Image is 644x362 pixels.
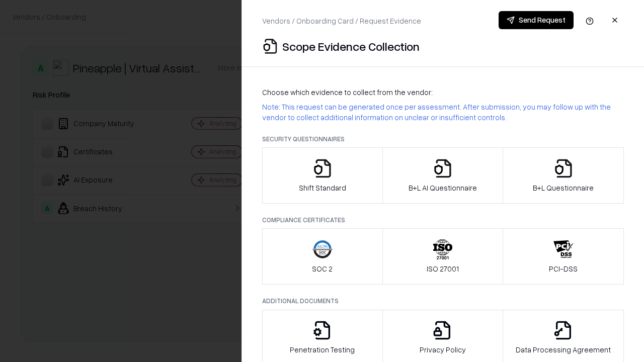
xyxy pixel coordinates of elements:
p: Security Questionnaires [262,135,624,143]
p: Additional Documents [262,297,624,305]
p: B+L Questionnaire [533,183,594,193]
p: Shift Standard [299,183,346,193]
button: Send Request [499,11,574,29]
p: Data Processing Agreement [516,344,611,355]
button: B+L AI Questionnaire [382,147,504,204]
button: ISO 27001 [382,228,504,285]
button: PCI-DSS [503,228,624,285]
p: SOC 2 [312,263,333,274]
p: B+L AI Questionnaire [409,183,477,193]
p: Compliance Certificates [262,216,624,224]
button: B+L Questionnaire [503,147,624,204]
p: Scope Evidence Collection [282,38,420,54]
button: SOC 2 [262,228,383,285]
p: Note: This request can be generated once per assessment. After submission, you may follow up with... [262,102,624,123]
p: ISO 27001 [427,263,459,274]
p: PCI-DSS [549,263,578,274]
button: Shift Standard [262,147,383,204]
p: Vendors / Onboarding Card / Request Evidence [262,16,421,26]
p: Privacy Policy [420,344,466,355]
p: Choose which evidence to collect from the vendor: [262,87,624,98]
p: Penetration Testing [290,344,355,355]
